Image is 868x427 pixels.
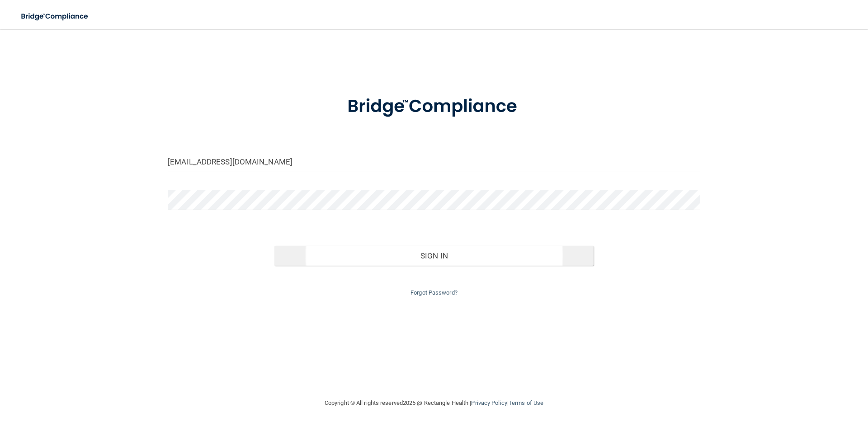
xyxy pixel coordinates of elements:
[471,399,507,406] a: Privacy Policy
[269,389,599,418] div: Copyright © All rights reserved 2025 @ Rectangle Health | |
[712,363,857,399] iframe: Drift Widget Chat Controller
[329,83,539,130] img: bridge_compliance_login_screen.278c3ca4.svg
[168,152,700,172] input: Email
[410,289,458,296] a: Forgot Password?
[274,246,594,266] button: Sign In
[14,7,97,26] img: bridge_compliance_login_screen.278c3ca4.svg
[509,399,543,406] a: Terms of Use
